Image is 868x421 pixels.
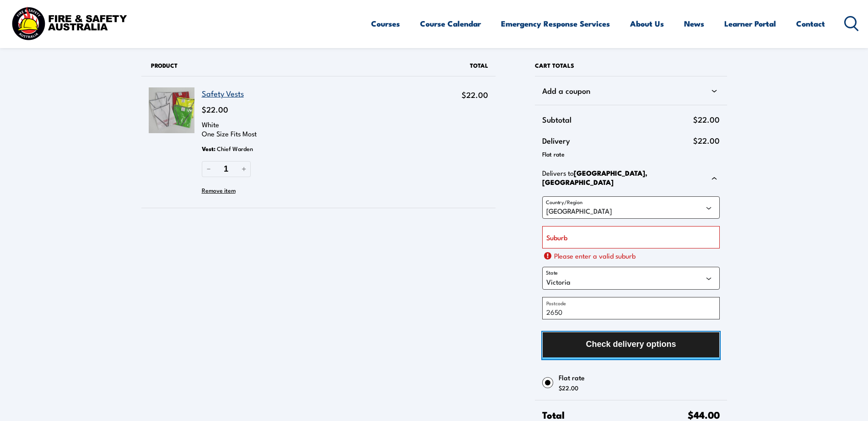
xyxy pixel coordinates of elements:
[559,383,578,392] span: $22.00
[546,199,582,205] label: Country/Region
[586,332,676,356] span: Check delivery options
[535,55,727,76] h2: Cart totals
[202,103,228,115] span: $22.00
[693,134,720,147] span: $22.00
[630,11,664,36] a: About Us
[371,11,400,36] a: Courses
[542,378,553,389] input: Flat rate$22.00
[542,168,719,189] div: Delivers to[GEOGRAPHIC_DATA], [GEOGRAPHIC_DATA]
[149,87,194,133] img: Safety Vests
[542,332,719,359] button: Check delivery options
[202,120,442,138] p: White One Size Fits Most
[554,252,636,259] span: Please enter a valid suburb
[546,269,558,276] label: State
[542,167,647,187] strong: [GEOGRAPHIC_DATA], [GEOGRAPHIC_DATA]
[217,141,253,155] span: Chief Warden
[559,372,720,383] span: Flat rate
[202,183,236,197] button: Remove Safety Vests from cart
[202,161,216,177] button: Reduce quantity of Safety Vests
[501,11,610,36] a: Emergency Response Services
[684,11,704,36] a: News
[420,11,481,36] a: Course Calendar
[237,161,251,177] button: Increase quantity of Safety Vests
[546,299,566,307] label: Postcode
[462,89,488,100] span: $22.00
[542,113,693,126] span: Subtotal
[542,147,719,161] div: Flat rate
[151,61,178,70] span: Product
[202,87,244,99] a: Safety Vests
[693,113,720,126] span: $22.00
[542,168,705,187] p: Delivers to
[796,11,825,36] a: Contact
[202,142,216,156] span: Vest :
[542,134,693,147] span: Delivery
[216,161,237,177] input: Quantity of Safety Vests in your cart.
[542,84,719,97] div: Add a coupon
[724,11,776,36] a: Learner Portal
[546,232,567,243] label: Suburb
[542,226,719,248] input: Suburb
[542,297,719,319] input: Postcode
[470,61,488,70] span: Total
